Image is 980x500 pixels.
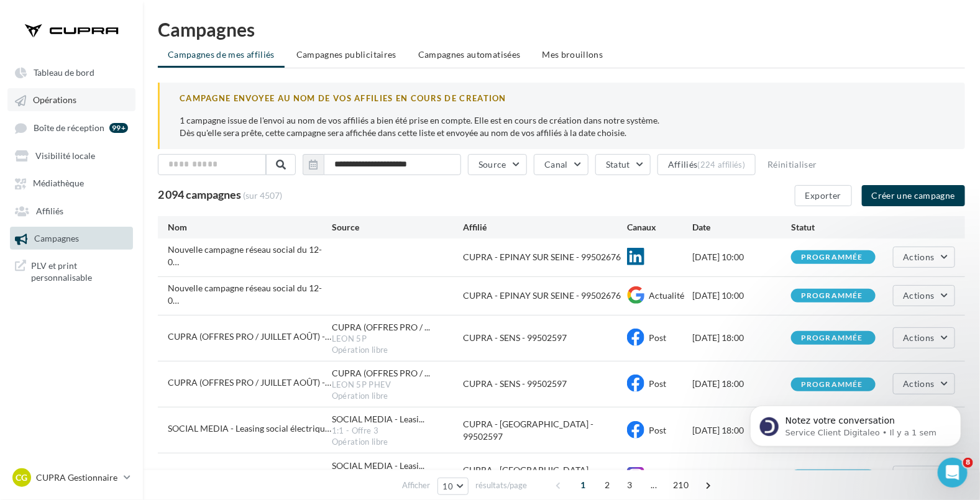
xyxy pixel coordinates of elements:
a: CG CUPRA Gestionnaire [10,466,133,489]
div: [DATE] 18:00 [693,332,791,344]
div: 99+ [109,123,128,133]
div: LEON 5P PHEV [332,380,463,391]
a: Tableau de bord [7,61,135,83]
span: 10 [443,481,454,491]
span: Campagnes automatisées [418,49,521,60]
span: Boîte de réception [34,122,104,133]
button: Affiliés(224 affiliés) [657,154,756,175]
div: Nom [168,221,332,234]
div: Canaux [627,221,693,234]
span: 3 [620,475,639,495]
a: Affiliés [7,199,135,222]
div: programmée [801,253,863,261]
div: [DATE] 18:00 [693,378,791,390]
span: 2 094 campagnes [158,188,241,201]
span: CUPRA (OFFRES PRO / ... [332,367,430,380]
span: SOCIAL MEDIA - Leasi... [332,413,424,425]
span: Actualité [649,290,684,301]
span: (sur 4507) [243,190,282,201]
button: Statut [595,154,651,175]
button: Canal [534,154,588,175]
span: Actions [904,332,935,343]
span: ... [644,475,664,495]
span: Visibilité locale [35,150,95,161]
span: CUPRA (OFFRES PRO / JUILLET AOÛT) - SOCIAL MEDIA [168,331,331,342]
span: Mes brouillons [543,49,603,60]
a: Médiathèque [7,171,135,194]
div: Statut [791,221,889,234]
span: Campagnes [34,234,79,244]
span: Médiathèque [33,178,84,189]
span: Actions [904,378,935,389]
button: Actions [893,327,955,348]
button: Exporter [795,185,852,206]
div: CUPRA - [GEOGRAPHIC_DATA] - 99502597 [463,464,627,489]
button: Réinitialiser [762,157,822,172]
div: CUPRA - EPINAY SUR SEINE - 99502676 [463,251,627,263]
div: 1:1 - Offre 3 [332,425,463,437]
span: SOCIAL MEDIA - Leasing social électrique - CUPRA Born [168,423,331,434]
button: Actions [893,247,955,268]
div: CAMPAGNE ENVOYEE AU NOM DE VOS AFFILIES EN COURS DE CREATION [180,93,945,104]
span: Campagnes publicitaires [296,49,396,60]
span: SOCIAL MEDIA - Leasi... [332,460,424,472]
span: Afficher [403,480,431,491]
div: (224 affiliés) [698,160,746,170]
div: CUPRA - SENS - 99502597 [463,332,627,344]
span: 210 [668,475,694,495]
div: Opération libre [332,391,463,402]
span: Tableau de bord [34,67,94,78]
span: Actions [904,252,935,262]
p: CUPRA Gestionnaire [36,471,119,484]
iframe: Intercom live chat [938,458,968,488]
span: PLV et print personnalisable [31,260,128,284]
span: CUPRA (OFFRES PRO / ... [332,321,430,334]
span: SOCIAL MEDIA - Leasing social électrique - CUPRA Born [168,469,331,480]
button: Actions [893,285,955,306]
span: Post [649,425,666,435]
div: programmée [801,334,863,342]
div: Opération libre [332,437,463,448]
span: CG [16,471,28,484]
a: Opérations [7,88,135,111]
button: 10 [437,478,469,495]
span: 8 [963,458,973,468]
span: Actions [904,290,935,301]
span: résultats/page [475,480,527,491]
span: Opérations [33,95,76,106]
span: Affiliés [36,206,63,216]
p: 1 campagne issue de l'envoi au nom de vos affiliés a bien été prise en compte. Elle est en cours ... [180,114,945,139]
button: Créer une campagne [862,185,965,206]
span: 2 [597,475,617,495]
iframe: Intercom notifications message [731,380,980,466]
div: Affilié [463,221,627,234]
span: Post [649,378,666,389]
div: Date [693,221,791,234]
span: 1 [573,475,593,495]
a: PLV et print personnalisable [7,255,135,289]
span: Nouvelle campagne réseau social du 12-08-2025 10:32 [168,244,322,267]
a: Boîte de réception 99+ [7,116,135,139]
div: [DATE] 10:00 [693,289,791,302]
a: Visibilité locale [7,144,135,166]
button: Actions [893,373,955,394]
div: CUPRA - EPINAY SUR SEINE - 99502676 [463,289,627,302]
span: CUPRA (OFFRES PRO / JUILLET AOÛT) - SOCIAL MEDIA [168,377,331,388]
div: Source [332,221,463,234]
h1: Campagnes [158,20,965,39]
button: Source [468,154,527,175]
div: CUPRA - SENS - 99502597 [463,378,627,390]
div: Opération libre [332,345,463,356]
span: Post [649,332,666,343]
a: Campagnes [7,227,135,249]
div: [DATE] 10:00 [693,251,791,263]
div: CUPRA - [GEOGRAPHIC_DATA] - 99502597 [463,418,627,443]
div: LEON 5P [332,334,463,345]
div: programmée [801,292,863,300]
span: Nouvelle campagne réseau social du 12-08-2025 10:32 [168,283,322,306]
div: [DATE] 18:00 [693,424,791,437]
